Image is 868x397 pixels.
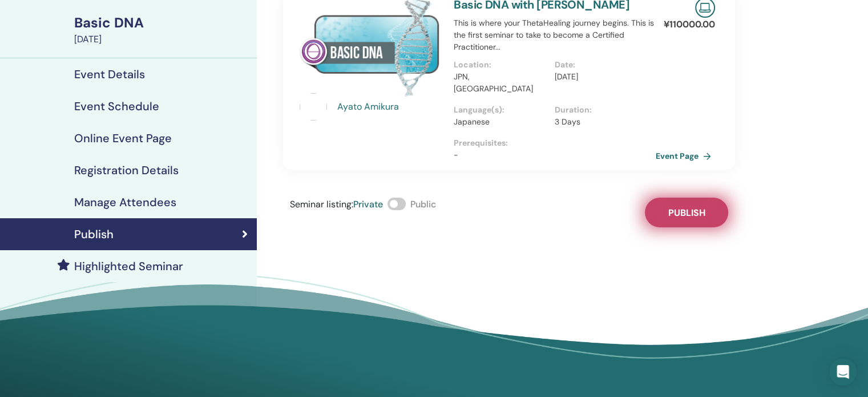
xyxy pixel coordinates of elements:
p: - [454,149,656,161]
p: This is where your ThetaHealing journey begins. This is the first seminar to take to become a Cer... [454,17,656,53]
p: Language(s) : [454,104,548,116]
a: Ayato Amikura [337,100,443,114]
div: Basic DNA [74,13,250,33]
span: Seminar listing : [290,198,353,210]
p: JPN, [GEOGRAPHIC_DATA] [454,71,548,95]
h4: Publish [74,227,114,241]
p: 3 Days [555,116,649,128]
a: Event Page [656,147,716,165]
div: [DATE] [74,33,250,46]
span: Publish [668,207,705,219]
h4: Online Event Page [74,131,172,145]
h4: Event Details [74,67,145,81]
h4: Highlighted Seminar [74,259,183,273]
p: Date : [555,59,649,71]
p: Duration : [555,104,649,116]
span: Private [353,198,383,210]
p: Prerequisites : [454,137,656,149]
p: Japanese [454,116,548,128]
h4: Manage Attendees [74,195,176,209]
div: Open Intercom Messenger [829,358,857,386]
h4: Event Schedule [74,99,159,113]
p: ¥ 110000.00 [664,18,715,31]
h4: Registration Details [74,163,179,177]
span: Public [410,198,436,210]
a: Basic DNA[DATE] [67,13,257,46]
p: Location : [454,59,548,71]
button: Publish [645,198,728,227]
p: [DATE] [555,71,649,83]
